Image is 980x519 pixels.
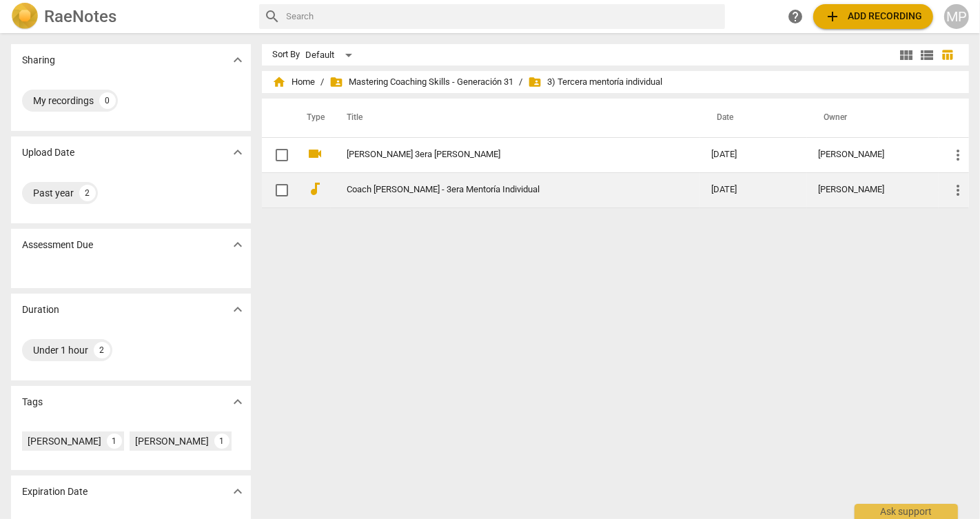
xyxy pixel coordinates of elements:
p: Expiration Date [22,485,88,499]
span: expand_more [229,483,246,500]
span: Add recording [824,8,922,25]
span: expand_more [229,52,246,68]
h2: RaeNotes [44,7,116,26]
div: 1 [107,434,122,449]
div: 2 [79,185,96,201]
span: / [520,77,523,88]
button: Show more [227,142,248,163]
p: Upload Date [22,145,74,160]
span: folder_shared [529,75,542,89]
span: search [265,8,281,25]
p: Assessment Due [22,238,93,252]
input: Search [287,6,720,28]
span: more_vert [950,147,966,163]
div: Ask support [855,504,958,519]
div: 2 [94,342,110,358]
p: Tags [22,395,43,409]
div: [PERSON_NAME] [818,150,928,160]
button: Show more [227,391,248,412]
td: [DATE] [700,137,807,172]
span: audiotrack [307,181,324,197]
span: help [787,8,804,25]
span: / [321,77,325,88]
div: Past year [33,186,74,200]
button: Table view [937,45,958,65]
div: [PERSON_NAME] [28,434,101,448]
button: Show more [227,50,248,70]
a: [PERSON_NAME] 3era [PERSON_NAME] [347,150,662,160]
img: Logo [11,3,39,30]
button: Show more [227,299,248,320]
span: Mastering Coaching Skills - Generación 31 [330,75,514,89]
button: Upload [813,4,933,29]
span: expand_more [229,394,246,410]
span: home [273,75,287,89]
button: Tile view [896,45,917,65]
button: List view [917,45,937,65]
span: expand_more [229,236,246,253]
a: Coach [PERSON_NAME] - 3era Mentoría Individual [347,185,662,195]
button: Show more [227,481,248,502]
span: Home [273,75,316,89]
div: 0 [99,92,116,109]
a: LogoRaeNotes [11,3,248,30]
div: Under 1 hour [33,343,88,357]
div: Default [306,44,357,66]
span: expand_more [229,301,246,318]
span: folder_shared [330,75,344,89]
td: [DATE] [700,172,807,207]
button: Show more [227,234,248,255]
span: 3) Tercera mentoría individual [529,75,663,89]
div: My recordings [33,94,94,108]
div: [PERSON_NAME] [818,185,928,195]
span: more_vert [950,182,966,199]
span: expand_more [229,144,246,161]
p: Sharing [22,53,55,68]
span: view_module [898,47,915,63]
span: view_list [919,47,935,63]
th: Title [331,99,701,137]
div: [PERSON_NAME] [135,434,209,448]
span: add [824,8,841,25]
div: 1 [214,434,229,449]
a: Help [783,4,808,29]
button: MP [944,4,969,29]
span: table_chart [941,48,955,61]
div: Sort By [273,50,300,60]
th: Type [296,99,331,137]
th: Date [700,99,807,137]
p: Duration [22,303,59,317]
span: videocam [307,145,324,162]
th: Owner [807,99,939,137]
